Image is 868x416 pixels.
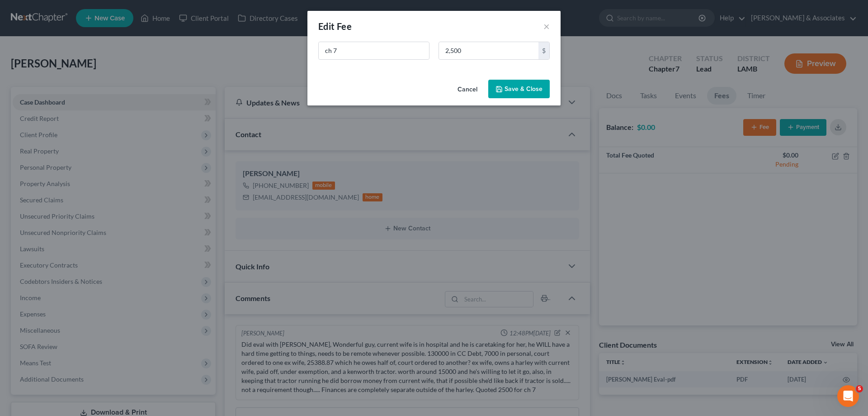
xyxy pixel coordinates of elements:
[319,42,429,59] input: Describe...
[837,385,859,407] iframe: Intercom live chat
[318,21,352,32] span: Edit Fee
[856,385,863,392] span: 5
[488,80,550,99] button: Save & Close
[538,42,549,59] div: $
[543,21,550,32] button: ×
[450,81,485,99] button: Cancel
[439,42,538,59] input: 0.00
